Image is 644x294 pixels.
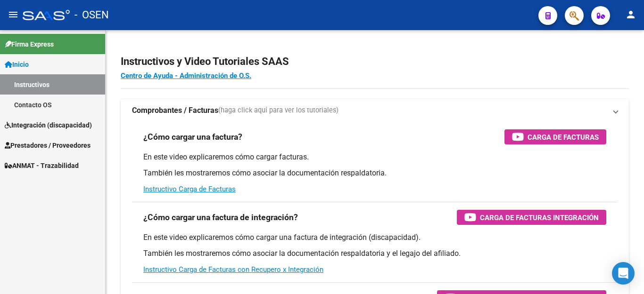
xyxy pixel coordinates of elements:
[143,168,606,178] p: También les mostraremos cómo asociar la documentación respaldatoria.
[121,99,629,122] mat-expansion-panel-header: Comprobantes / Facturas(haga click aquí para ver los tutoriales)
[5,39,54,49] span: Firma Express
[143,248,606,259] p: También les mostraremos cómo asociar la documentación respaldatoria y el legajo del afiliado.
[143,211,298,224] h3: ¿Cómo cargar una factura de integración?
[625,9,636,20] mat-icon: person
[5,140,91,151] span: Prestadores / Proveedores
[74,5,109,25] span: - OSEN
[457,210,606,225] button: Carga de Facturas Integración
[504,129,606,144] button: Carga de Facturas
[480,212,599,223] span: Carga de Facturas Integración
[218,105,339,116] span: (haga click aquí para ver los tutoriales)
[143,265,323,274] a: Instructivo Carga de Facturas con Recupero x Integración
[5,160,79,171] span: ANMAT - Trazabilidad
[143,185,236,193] a: Instructivo Carga de Facturas
[143,152,606,162] p: En este video explicaremos cómo cargar facturas.
[5,120,92,130] span: Integración (discapacidad)
[612,262,635,285] div: Open Intercom Messenger
[143,130,242,143] h3: ¿Cómo cargar una factura?
[528,131,599,143] span: Carga de Facturas
[143,232,606,243] p: En este video explicaremos cómo cargar una factura de integración (discapacidad).
[8,9,19,20] mat-icon: menu
[121,53,629,71] h2: Instructivos y Video Tutoriales SAAS
[121,72,251,80] a: Centro de Ayuda - Administración de O.S.
[5,59,29,70] span: Inicio
[132,105,218,116] strong: Comprobantes / Facturas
